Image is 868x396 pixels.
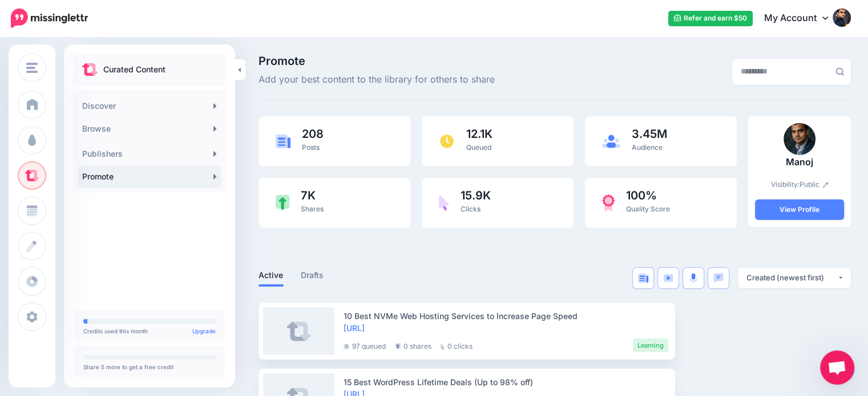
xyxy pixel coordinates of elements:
a: Public [800,180,829,189]
div: 15 Best WordPress Lifetime Deals (Up to 98% off) [344,376,668,388]
li: 0 clicks [441,338,473,352]
img: pointer-purple.png [439,195,449,211]
img: clock-grey-darker.png [344,344,349,349]
img: microphone.png [689,273,697,283]
a: Refer and earn $50 [668,11,753,26]
img: menu.png [26,63,38,73]
img: tab_keywords_by_traffic_grey.svg [114,66,123,75]
img: article-blue.png [276,134,290,148]
li: Learning [633,338,668,352]
span: 100% [626,190,670,201]
span: Quality Score [626,205,670,213]
span: 15.9K [461,190,491,201]
span: 12.1K [466,128,492,140]
span: Audience [632,143,663,152]
a: Drafts [301,268,324,282]
a: My Account [753,5,851,32]
span: Promote [259,55,495,67]
a: Active [259,268,284,282]
img: search-grey-6.png [835,67,844,76]
img: clock.png [439,133,455,149]
span: Add your best content to the library for others to share [259,72,495,87]
span: Posts [302,143,320,152]
img: chat-square-blue.png [713,273,724,283]
p: Visibility: [755,179,844,190]
a: Promote [78,165,221,188]
img: pencil.png [822,182,829,188]
span: 7K [301,190,324,201]
img: tab_domain_overview_orange.svg [31,66,40,75]
p: Manoj [755,155,844,170]
div: Domain: [DOMAIN_NAME] [30,30,126,39]
img: logo_orange.svg [18,18,27,27]
a: Publishers [78,142,221,165]
a: Discover [78,95,221,117]
li: 97 queued [344,338,386,352]
span: Clicks [461,205,481,213]
img: share-green.png [276,195,289,210]
img: prize-red.png [602,194,615,211]
img: curate.png [82,63,98,76]
img: article-blue.png [638,273,648,283]
a: Browse [78,117,221,140]
div: Created (newest first) [746,272,837,283]
div: Keywords by Traffic [126,67,192,75]
span: Shares [301,205,324,213]
span: Queued [466,143,491,152]
img: pointer-grey.png [441,344,445,349]
a: [URL] [344,323,365,333]
button: Created (newest first) [738,268,851,288]
li: 0 shares [395,338,431,352]
img: users-blue.png [602,134,620,148]
a: Open chat [820,350,854,385]
img: share-grey.png [395,343,401,349]
img: website_grey.svg [18,30,27,39]
div: v 4.0.25 [32,18,56,27]
a: View Profile [755,199,844,220]
p: Curated Content [103,63,165,76]
span: 3.45M [632,128,667,140]
div: Domain Overview [43,67,102,75]
img: Missinglettr [11,9,88,28]
img: video-blue.png [663,274,673,282]
span: 208 [302,128,324,140]
div: 10 Best NVMe Web Hosting Services to Increase Page Speed [344,310,668,322]
img: 8H70T1G7C1OSJSWIP4LMURR0GZ02FKMZ_thumb.png [784,123,815,155]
